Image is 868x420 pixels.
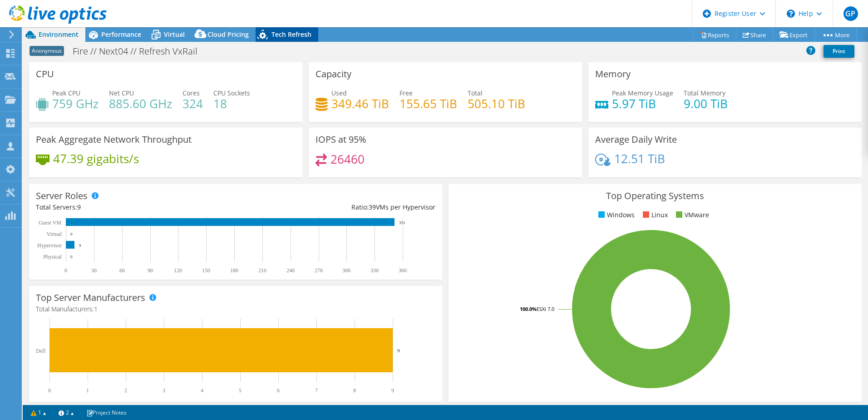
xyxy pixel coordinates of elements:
[148,267,153,274] text: 90
[101,30,141,39] span: Performance
[641,210,668,220] li: Linux
[70,255,73,259] text: 0
[164,30,185,39] span: Virtual
[36,304,435,314] h4: Total Manufacturers:
[52,89,80,97] span: Peak CPU
[36,293,145,303] h3: Top Server Manufacturers
[258,267,266,274] text: 210
[236,202,435,212] div: Ratio: VMs per Hypervisor
[30,46,64,56] span: Anonymous
[39,220,61,226] text: Guest VM
[271,30,311,39] span: Tech Refresh
[109,89,134,97] span: Net CPU
[80,407,133,418] a: Project Notes
[612,99,673,109] h4: 5.97 TiB
[787,10,795,18] svg: \n
[315,387,318,394] text: 7
[64,267,67,274] text: 0
[330,154,365,164] h4: 26460
[48,387,51,394] text: 0
[468,99,525,109] h4: 505.10 TiB
[674,210,709,220] li: VMware
[399,267,407,274] text: 360
[391,387,394,394] text: 9
[277,387,280,394] text: 6
[370,267,379,274] text: 330
[369,203,376,211] span: 39
[36,348,45,354] text: Dell
[399,220,405,225] text: 351
[109,99,172,109] h4: 885.60 GHz
[773,28,815,42] a: Export
[824,45,854,58] a: Print
[331,89,347,97] span: Used
[315,267,323,274] text: 270
[843,6,858,21] span: GP
[182,99,203,109] h4: 324
[316,69,351,79] h3: Capacity
[36,69,54,79] h3: CPU
[201,387,203,394] text: 4
[213,99,250,109] h4: 18
[455,191,855,201] h3: Top Operating Systems
[69,46,212,56] h1: Fire // Next04 // Refresh VxRail
[736,28,773,42] a: Share
[614,154,665,164] h4: 12.51 TiB
[36,202,236,212] div: Total Servers:
[163,387,165,394] text: 3
[342,267,350,274] text: 300
[286,267,295,274] text: 240
[52,99,99,109] h4: 759 GHz
[77,203,81,211] span: 9
[612,89,673,97] span: Peak Memory Usage
[37,242,62,249] text: Hypervisor
[53,154,139,164] h4: 47.39 gigabits/s
[213,89,250,97] span: CPU Sockets
[537,305,554,312] tspan: ESXi 7.0
[353,387,356,394] text: 8
[397,348,400,353] text: 9
[119,267,125,274] text: 60
[239,387,242,394] text: 5
[174,267,182,274] text: 120
[814,28,857,42] a: More
[182,89,200,97] span: Cores
[94,305,98,313] span: 1
[693,28,736,42] a: Reports
[47,231,62,237] text: Virtual
[36,135,192,145] h3: Peak Aggregate Network Throughput
[399,89,413,97] span: Free
[39,30,79,39] span: Environment
[230,267,238,274] text: 180
[202,267,210,274] text: 150
[36,191,88,201] h3: Server Roles
[79,243,81,248] text: 9
[595,135,677,145] h3: Average Daily Write
[91,267,97,274] text: 30
[520,305,537,312] tspan: 100.0%
[124,387,127,394] text: 2
[596,210,635,220] li: Windows
[684,99,728,109] h4: 9.00 TiB
[316,135,366,145] h3: IOPS at 95%
[86,387,89,394] text: 1
[25,407,53,418] a: 1
[331,99,389,109] h4: 349.46 TiB
[595,69,631,79] h3: Memory
[399,99,457,109] h4: 155.65 TiB
[684,89,725,97] span: Total Memory
[207,30,249,39] span: Cloud Pricing
[43,254,62,260] text: Physical
[52,407,80,418] a: 2
[70,232,73,236] text: 0
[468,89,483,97] span: Total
